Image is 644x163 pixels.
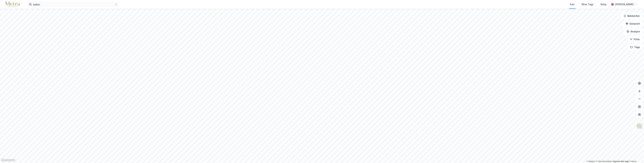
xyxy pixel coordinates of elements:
img: metra-logo.256734c3b2bbffee19d4.png [5,2,20,7]
button: Analyse [624,28,643,35]
input: Søk på adresse, matrikkel, gårdeiere, leietakere eller personer [32,2,115,7]
div: Mine Tags [582,2,593,6]
div: Kontrollprogram for chat [628,147,644,163]
img: Z [636,123,643,129]
a: Improve this map [613,160,629,163]
iframe: Chat Widget [628,147,644,163]
button: Filter [627,36,643,43]
button: Tags [628,44,643,50]
a: OpenStreetMap [596,160,612,163]
div: Bolig [601,2,606,6]
div: Kart [570,2,575,6]
button: Bokmerker [621,13,643,19]
div: [PERSON_NAME] [615,2,634,6]
a: Mapbox [586,160,595,163]
button: Datasett [623,20,643,27]
a: Mapbox homepage [1,158,15,162]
